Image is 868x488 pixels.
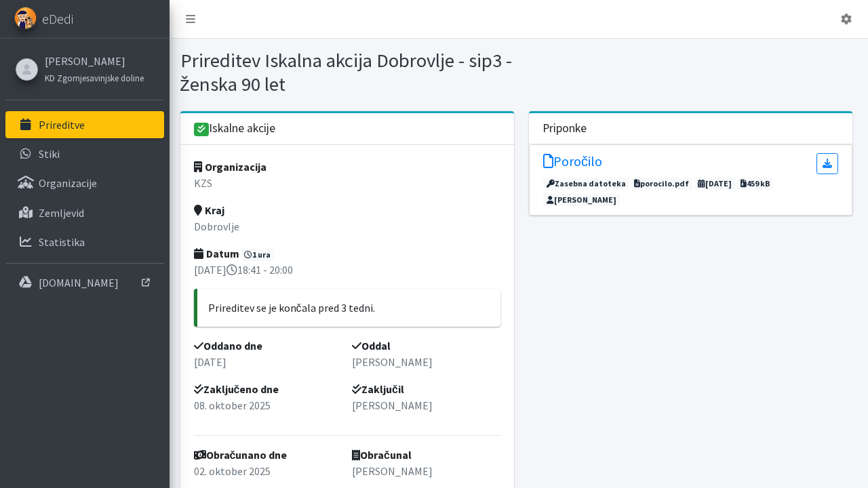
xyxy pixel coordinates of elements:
[352,339,391,352] strong: Oddal
[194,218,500,235] p: Dobrovlje
[194,448,288,462] strong: Obračunano dne
[352,463,500,479] p: [PERSON_NAME]
[5,111,164,138] a: Prireditve
[543,153,602,174] a: Poročilo
[194,247,239,260] strong: Datum
[543,153,602,169] h5: Poročilo
[542,121,587,136] h3: Priponke
[42,9,73,29] span: eDedi
[352,354,500,370] p: [PERSON_NAME]
[352,382,404,396] strong: Zaključil
[194,354,342,370] p: [DATE]
[694,178,735,190] span: [DATE]
[5,169,164,197] a: Organizacije
[194,397,342,413] p: 08. oktober 2025
[194,175,500,191] p: KZS
[631,178,693,190] span: porocilo.pdf
[39,235,85,249] p: Statistika
[194,382,279,396] strong: Zaključeno dne
[194,339,262,352] strong: Oddano dne
[543,194,620,206] span: [PERSON_NAME]
[45,73,144,83] small: KD Zgornjesavinjske doline
[5,269,164,296] a: [DOMAIN_NAME]
[194,160,267,174] strong: Organizacija
[14,7,37,29] img: eDedi
[241,249,275,261] span: 1 ura
[194,203,224,217] strong: Kraj
[208,300,490,316] p: Prireditev se je končala pred 3 tedni.
[543,178,629,190] span: Zasebna datoteka
[352,448,412,462] strong: Obračunal
[39,206,84,220] p: Zemljevid
[737,178,774,190] span: 459 kB
[5,228,164,256] a: Statistika
[194,463,342,479] p: 02. oktober 2025
[5,199,164,226] a: Zemljevid
[180,49,514,96] h1: Prireditev Iskalna akcija Dobrovlje - sip3 - ženska 90 let
[194,262,500,278] p: [DATE] 18:41 - 20:00
[352,397,500,413] p: [PERSON_NAME]
[39,118,85,131] p: Prireditve
[39,276,119,289] p: [DOMAIN_NAME]
[39,147,60,161] p: Stiki
[194,121,276,136] h3: Iskalne akcije
[5,140,164,167] a: Stiki
[45,53,144,69] a: [PERSON_NAME]
[45,69,144,85] a: KD Zgornjesavinjske doline
[39,176,97,190] p: Organizacije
